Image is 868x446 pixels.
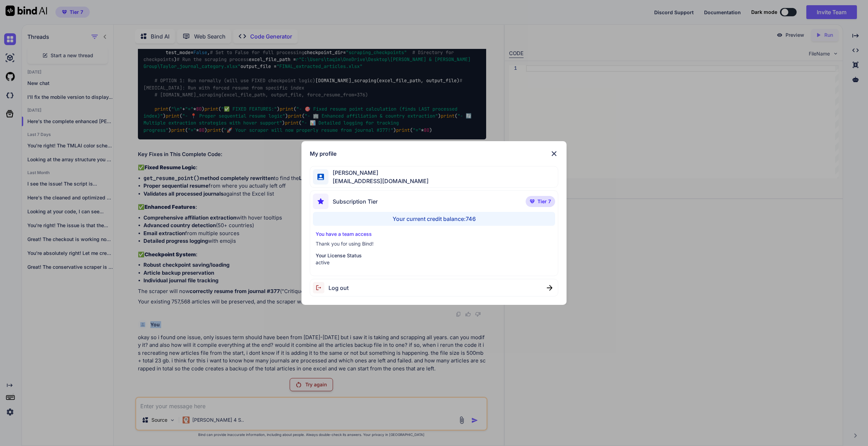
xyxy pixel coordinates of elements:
[313,212,555,226] div: Your current credit balance: 746
[328,177,429,185] span: [EMAIL_ADDRESS][DOMAIN_NAME]
[317,174,324,180] img: profile
[530,199,535,204] img: premium
[333,197,378,206] span: Subscription Tier
[316,259,552,266] p: active
[316,240,552,247] p: Thank you for using Bind!
[537,198,551,205] span: Tier 7
[313,194,328,209] img: subscription
[316,231,552,238] p: You have a team access
[328,284,349,292] span: Log out
[313,282,328,293] img: logout
[547,285,552,291] img: close
[316,252,552,259] p: Your License Status
[550,149,558,158] img: close
[328,169,429,177] span: [PERSON_NAME]
[310,149,336,158] h1: My profile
